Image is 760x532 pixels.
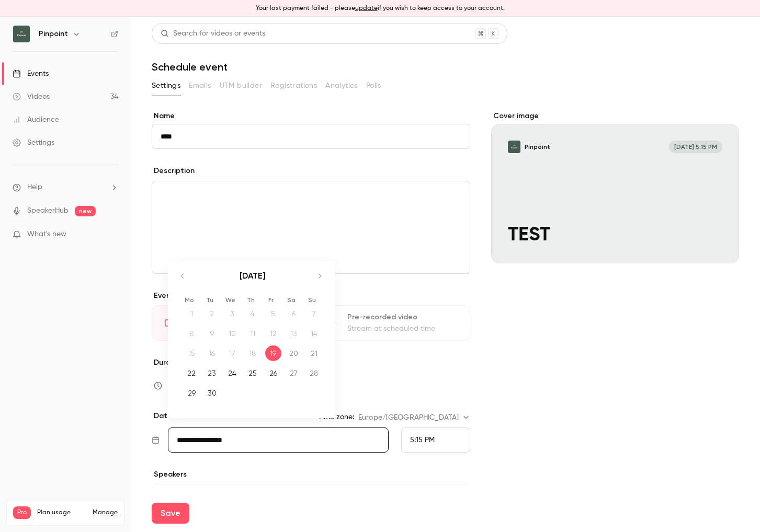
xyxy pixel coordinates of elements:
td: Not available. Tuesday, September 9, 2025 [202,323,222,343]
a: SpeakerHub [27,205,69,216]
button: update [355,4,378,13]
td: Sunday, September 28, 2025 [304,363,324,383]
td: Friday, September 26, 2025 [263,363,283,383]
div: editor [152,181,470,273]
td: Not available. Wednesday, September 3, 2025 [222,304,243,323]
div: 1 [184,306,200,321]
div: 11 [245,326,261,341]
td: Not available. Wednesday, September 10, 2025 [222,323,243,343]
div: 23 [204,365,220,381]
td: Tuesday, September 23, 2025 [202,363,222,383]
td: Monday, September 29, 2025 [182,383,202,403]
div: 7 [306,306,322,321]
div: 4 [245,306,261,321]
div: 25 [245,365,261,381]
h6: Pinpoint [39,29,68,39]
div: Europe/[GEOGRAPHIC_DATA] [358,412,470,423]
span: Help [27,182,42,193]
small: Th [247,296,255,304]
div: Audience [13,114,59,125]
div: Settings [13,137,54,148]
span: What's new [27,229,66,240]
td: Not available. Sunday, September 14, 2025 [304,323,324,343]
span: Polls [366,80,381,91]
span: Pro [13,506,31,519]
div: 8 [184,326,200,341]
div: 28 [306,365,322,381]
div: 5 [265,306,281,321]
div: 13 [286,326,302,341]
td: Tuesday, September 30, 2025 [202,383,222,403]
td: Not available. Tuesday, September 2, 2025 [202,304,222,323]
td: Not available. Monday, September 15, 2025 [182,343,202,363]
div: 20 [286,345,302,361]
section: description [152,181,470,274]
div: 15 [184,345,200,361]
td: Selected. Friday, September 19, 2025 [263,343,283,363]
td: Not available. Monday, September 1, 2025 [182,304,202,323]
div: 14 [306,326,322,341]
div: 17 [224,345,241,361]
div: 30 [204,385,220,401]
td: Not available. Thursday, September 11, 2025 [243,323,263,343]
td: Not available. Monday, September 8, 2025 [182,323,202,343]
div: 6 [286,306,302,321]
div: From [401,427,470,453]
td: Not available. Saturday, September 6, 2025 [283,304,304,323]
div: Stream at scheduled time [347,323,458,334]
div: 29 [184,385,200,401]
span: Analytics [325,80,358,91]
div: 22 [184,365,200,381]
section: Cover image [491,111,739,263]
td: Thursday, September 25, 2025 [243,363,263,383]
div: Pre-recorded videoStream at scheduled time [313,305,471,341]
p: Speakers [152,469,470,480]
div: 19 [265,345,281,361]
div: Pre-recorded video [347,312,458,322]
div: 21 [306,345,322,361]
div: Search for videos or events [161,28,265,39]
small: Su [308,296,316,304]
strong: [DATE] [240,271,266,281]
span: Plan usage [37,508,86,517]
label: Name [152,111,470,121]
label: Duration [152,357,470,368]
button: Save [152,503,189,524]
p: Date and time [152,411,206,421]
div: 27 [286,365,302,381]
small: Sa [287,296,296,304]
label: Description [152,166,195,176]
small: Tu [206,296,213,304]
input: Tue, Feb 17, 2026 [168,427,389,453]
li: help-dropdown-opener [13,182,118,193]
span: Registrations [270,80,317,91]
div: 10 [224,326,241,341]
div: LiveGo live at scheduled time [152,305,309,341]
div: Events [13,68,49,79]
small: We [225,296,235,304]
td: Sunday, September 21, 2025 [304,343,324,363]
td: Not available. Friday, September 5, 2025 [263,304,283,323]
p: Your last payment failed - please if you wish to keep access to your account. [256,4,505,13]
small: Fr [268,296,274,304]
td: Saturday, September 20, 2025 [283,343,304,363]
div: 16 [204,345,220,361]
div: 2 [204,306,220,321]
div: 24 [224,365,241,381]
div: 12 [265,326,281,341]
td: Not available. Saturday, September 13, 2025 [283,323,304,343]
td: Saturday, September 27, 2025 [283,363,304,383]
div: 26 [265,365,281,381]
div: 9 [204,326,220,341]
td: Monday, September 22, 2025 [182,363,202,383]
span: 5:15 PM [410,436,435,444]
div: 18 [245,345,261,361]
h1: Schedule event [152,61,739,73]
td: Not available. Tuesday, September 16, 2025 [202,343,222,363]
div: Videos [13,91,50,102]
td: Not available. Friday, September 12, 2025 [263,323,283,343]
div: Calendar [168,261,334,413]
td: Not available. Thursday, September 18, 2025 [243,343,263,363]
td: Not available. Sunday, September 7, 2025 [304,304,324,323]
span: new [75,206,96,216]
